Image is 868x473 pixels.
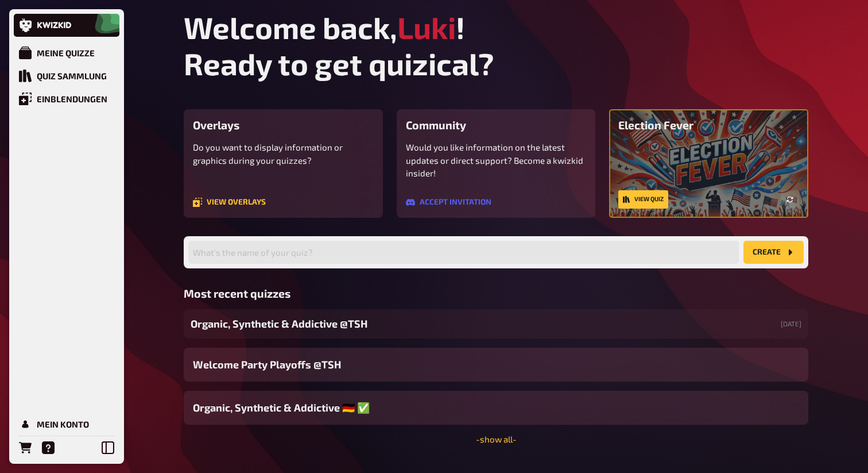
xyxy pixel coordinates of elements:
span: Welcome Party Playoffs @TSH [193,357,341,372]
h3: Most recent quizzes [184,287,808,300]
a: Organic, Synthetic & Addictive ​@TSH[DATE] [184,309,808,339]
a: Meine Quizze [14,41,119,64]
a: -show all- [476,434,517,444]
button: create [743,241,804,264]
p: Do you want to display information or graphics during your quizzes? [193,141,374,167]
a: Einblendungen [14,87,119,110]
div: Mein Konto [37,419,89,429]
div: Meine Quizze [37,48,95,58]
a: Quiz Sammlung [14,64,119,87]
h3: Community [406,118,587,132]
p: Would you like information on the latest updates or direct support? Become a kwizkid insider! [406,141,587,180]
h3: Overlays [193,118,374,132]
small: [DATE] [781,319,801,329]
div: Quiz Sammlung [37,71,107,81]
h1: Welcome back, ! Ready to get quizical? [184,9,808,82]
a: Welcome Party Playoffs @TSH [184,348,808,382]
div: Einblendungen [37,94,107,104]
span: Organic, Synthetic & Addictive ​@TSH [191,316,367,332]
h3: Election Fever [618,118,799,132]
a: View quiz [618,190,668,209]
a: View overlays [193,198,266,207]
span: Organic, Synthetic & Addictive ​🇩🇪 ​✅ ​ [193,400,372,416]
span: Luki [397,9,456,45]
a: Organic, Synthetic & Addictive ​🇩🇪 ​✅ ​ [184,391,808,425]
input: What's the name of your quiz? [188,241,739,264]
a: Bestellungen [14,436,37,459]
a: Mein Konto [14,413,119,436]
a: Accept invitation [406,198,491,207]
a: Hilfe [37,436,60,459]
